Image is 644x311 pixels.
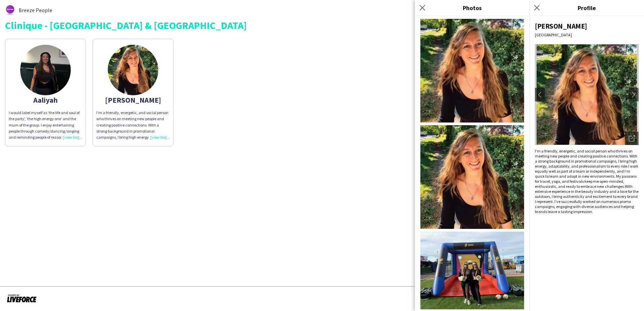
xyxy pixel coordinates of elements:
div: Clinique - [GEOGRAPHIC_DATA] & [GEOGRAPHIC_DATA] [5,20,639,30]
img: Crew photo 993396 [420,125,524,229]
span: With extensive experience in the beauty industry and a love for the outdoors, I bring authenticit... [535,184,639,214]
span: Breeze People [19,7,52,13]
h3: Photos [415,3,529,12]
h3: Profile [529,3,644,12]
img: thumb-66ef193128407.jpeg [108,45,158,95]
span: I work equally well as part of a team or independently, and I’m quick to learn and adapt in new e... [535,164,638,189]
p: I’m a friendly, energetic, and social person who thrives on meeting new people and creating posit... [535,148,639,214]
img: Crew avatar or photo [535,44,639,145]
img: Powered by Liveforce [7,293,37,303]
div: [PERSON_NAME] [96,97,170,103]
img: Crew photo 0 [420,19,524,123]
div: Aaliyah [9,97,82,103]
div: [GEOGRAPHIC_DATA] [535,32,639,37]
div: Open photos pop-in [625,132,639,145]
img: thumb-6691183c8461b.png [20,45,71,95]
div: [PERSON_NAME] [535,22,639,31]
img: thumb-62876bd588459.png [5,5,15,15]
div: I would label myself as ‘the life and soul of the party’, ‘the high energy one’ and the mum of th... [9,110,82,140]
p: I’m a friendly, energetic, and social person who thrives on meeting new people and creating posit... [96,110,170,140]
img: Crew photo 1116071 [420,232,524,309]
